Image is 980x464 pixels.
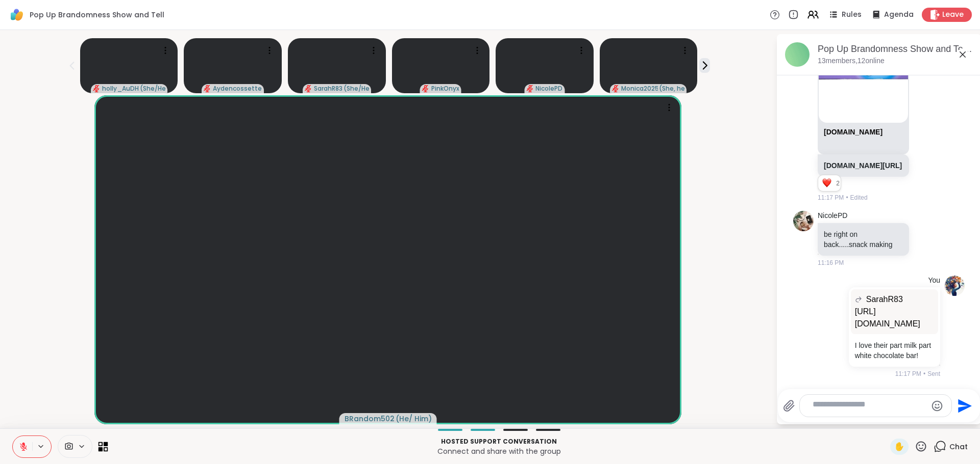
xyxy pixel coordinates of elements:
img: https://sharewell-space-live.sfo3.digitaloceanspaces.com/user-generated/ce4ae2cb-cc59-4db7-950b-0... [793,211,814,231]
img: ShareWell Logomark [8,6,26,23]
span: audio-muted [204,85,211,92]
span: 11:16 PM [818,258,844,267]
span: 11:17 PM [895,369,921,378]
span: audio-muted [305,85,312,92]
div: Pop Up Brandomness Show and Tell, [DATE] [818,43,973,56]
span: NicolePD [535,85,562,93]
p: be right on back.....snack making [824,229,903,250]
span: SarahR83 [866,293,903,306]
span: ( She, her ) [659,85,684,93]
textarea: Type your message [813,399,923,413]
p: [URL][DOMAIN_NAME] [855,306,934,330]
span: BRandom502 [345,414,395,424]
a: Attachment [824,128,883,136]
span: audio-muted [612,85,619,92]
div: Reaction list [818,175,836,192]
span: Edited [850,193,868,202]
span: Agenda [884,10,914,20]
p: I love their part milk part white chocolate bar! [855,340,934,361]
span: Rules [842,10,862,20]
span: Sent [927,369,940,378]
p: Connect and share with the group [114,446,884,456]
span: Pop Up Brandomness Show and Tell [30,10,164,20]
p: 13 members, 12 online [818,56,885,66]
a: [DOMAIN_NAME][URL] [824,161,902,170]
button: Emoji picker [931,400,943,412]
span: audio-muted [422,85,429,92]
span: Aydencossette [213,85,262,93]
p: Hosted support conversation [114,437,884,446]
span: audio-muted [93,85,100,92]
span: Leave [942,10,964,20]
span: PinkOnyx [431,85,459,93]
span: audio-muted [526,85,533,92]
span: ✋ [894,441,904,453]
span: Monica2025 [621,85,658,93]
span: holly_AuDHD [102,85,139,93]
span: • [846,193,848,202]
h4: You [928,276,940,286]
span: Chat [949,442,968,452]
span: ( She/Her ) [344,85,369,93]
span: ( She/Her ) [140,85,165,93]
span: • [923,369,925,378]
img: Pop Up Brandomness Show and Tell, Sep 08 [785,42,810,67]
img: https://sharewell-space-live.sfo3.digitaloceanspaces.com/user-generated/250db322-9c3b-4806-9b7f-c... [944,276,965,296]
button: Send [952,394,975,417]
a: NicolePD [818,211,847,221]
span: ( He/ Him ) [396,414,432,424]
span: SarahR83 [314,85,342,93]
button: Reactions: love [821,179,832,187]
span: 11:17 PM [818,193,844,202]
span: 2 [836,179,841,188]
